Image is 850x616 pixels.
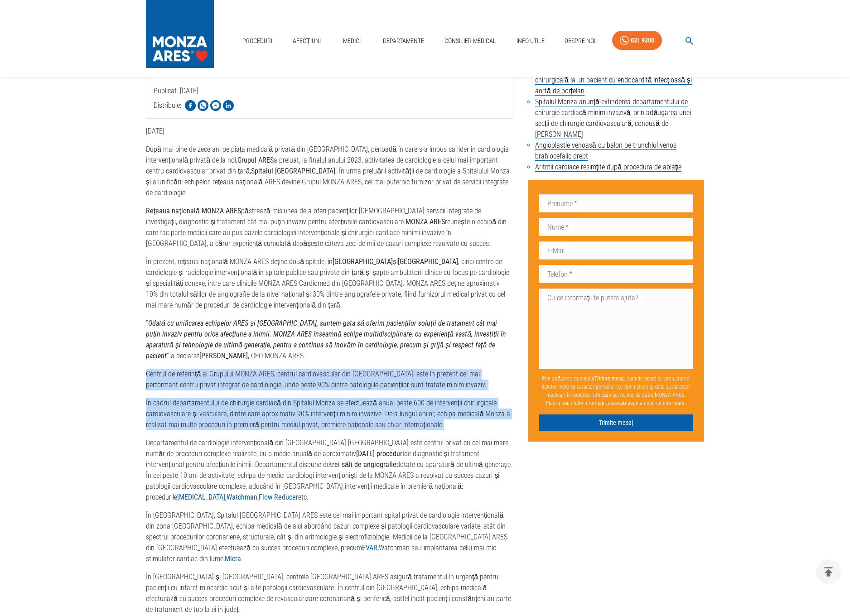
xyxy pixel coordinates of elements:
[225,554,241,563] a: Micra
[154,100,181,111] p: Distribuie:
[362,544,377,552] a: EVAR
[251,167,335,175] strong: Spitalul [GEOGRAPHIC_DATA]
[594,375,625,382] b: Trimite mesaj
[535,54,692,96] a: Explantare chirurgicală a unei proteze valvulare intervenționale aortice și reprotezare mitroaort...
[237,156,274,164] strong: Grupul ARES
[146,256,513,311] p: În prezent, rețeaua națională MONZA ARES deține două spitale, în și , cinci centre de cardiologie...
[362,544,379,552] strong: ,
[146,572,513,615] p: În [GEOGRAPHIC_DATA] și [GEOGRAPHIC_DATA], centrele [GEOGRAPHIC_DATA] ARES asigură tratamentul în...
[146,206,513,249] p: păstrează misiunea de a oferi pacienților [DEMOGRAPHIC_DATA] servicii integrate de investigații, ...
[539,371,693,411] p: Prin apăsarea butonului , sunt de acord cu prelucrarea datelor mele cu caracter personal (ce pot ...
[146,398,513,430] p: În cadrul departamentului de chirurgie cardiacă din Spitalul Monza se efectuează anual peste 600 ...
[210,100,221,111] img: Share on Facebook Messenger
[406,217,445,226] strong: MONZA ARES
[561,32,599,50] a: Despre Noi
[146,510,513,564] p: În [GEOGRAPHIC_DATA], Spitalul [GEOGRAPHIC_DATA] ARES este cel mai important spital privat de car...
[146,318,513,361] p: ” ” a declarat , CEO MONZA ARES.
[535,97,691,139] a: Spitalul Monza anunță extinderea departamentului de chirurgie cardiacă minim invazivă, prin adăug...
[333,257,393,266] strong: [GEOGRAPHIC_DATA]
[146,207,241,215] strong: Rețeaua națională MONZA ARES
[259,493,298,501] a: Flow Reducer
[146,438,513,503] p: Departamentul de cardiologie intervențională din [GEOGRAPHIC_DATA] [GEOGRAPHIC_DATA] este centrul...
[289,32,324,50] a: Afecțiuni
[816,559,841,584] button: delete
[631,35,654,46] div: 031 9300
[379,32,428,50] a: Departamente
[177,493,298,501] strong: , ,
[441,32,500,50] a: Consilier Medical
[398,257,458,266] strong: [GEOGRAPHIC_DATA]
[612,31,662,50] a: 031 9300
[539,414,693,431] button: Trimite mesaj
[337,32,366,50] a: Medici
[535,163,682,172] a: Aritmii cardiace resimțite după procedura de ablație
[535,141,676,161] a: Angioplastie venoasă cu balon pe trunchiul venos brahiocefalic drept
[146,126,513,137] p: [DATE]
[177,493,225,501] a: [MEDICAL_DATA]
[146,144,513,198] p: După mai bine de zece ani pe piața medicală privată din [GEOGRAPHIC_DATA], perioadă în care s-a i...
[154,87,198,131] span: Publicat: [DATE]
[356,449,404,458] strong: [DATE] proceduri
[227,493,257,501] a: Watchman
[198,100,208,111] img: Share on WhatsApp
[185,100,196,111] img: Share on Facebook
[239,32,276,50] a: Proceduri
[146,319,506,360] em: Odată cu unificarea echipelor ARES și [GEOGRAPHIC_DATA], suntem gata să oferim pacienților soluți...
[146,369,513,390] p: Centrul de referință al Grupului MONZA ARES, centrul cardiovascular din [GEOGRAPHIC_DATA], este î...
[223,100,234,111] img: Share on LinkedIn
[513,32,548,50] a: Info Utile
[330,460,396,469] strong: trei săli de angiografie
[199,351,248,360] strong: [PERSON_NAME]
